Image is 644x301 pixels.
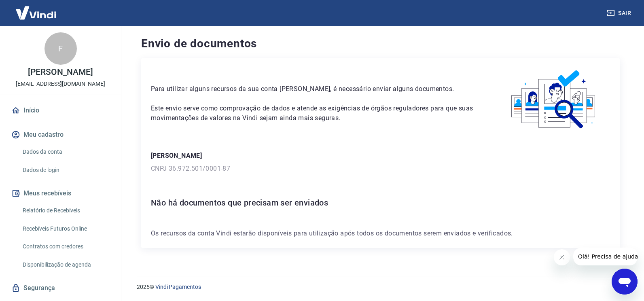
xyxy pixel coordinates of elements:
[10,126,111,144] button: Meu cadastro
[137,283,625,291] p: 2025 ©
[151,151,610,161] p: [PERSON_NAME]
[10,279,111,297] a: Segurança
[10,184,111,202] button: Meus recebíveis
[19,144,111,160] a: Dados da conta
[573,248,638,265] iframe: Mensagem da empresa
[19,220,111,237] a: Recebíveis Futuros Online
[155,284,201,290] a: Vindi Pagamentos
[19,238,111,255] a: Contratos com credores
[10,102,111,119] a: Início
[28,68,93,76] p: [PERSON_NAME]
[16,80,105,88] p: [EMAIL_ADDRESS][DOMAIN_NAME]
[554,249,570,265] iframe: Fechar mensagem
[5,6,68,12] span: Olá! Precisa de ajuda?
[44,32,77,65] div: F
[151,196,610,209] h6: Não há documentos que precisam ser enviados
[19,202,111,219] a: Relatório de Recebíveis
[612,269,638,295] iframe: Botão para abrir a janela de mensagens
[151,84,478,94] p: Para utilizar alguns recursos da sua conta [PERSON_NAME], é necessário enviar alguns documentos.
[19,162,111,178] a: Dados de login
[19,256,111,273] a: Disponibilização de agenda
[605,6,634,21] button: Sair
[498,68,610,131] img: waiting_documents.41d9841a9773e5fdf392cede4d13b617.svg
[151,164,610,174] p: CNPJ 36.972.501/0001-87
[151,104,478,123] p: Este envio serve como comprovação de dados e atende as exigências de órgãos reguladores para que ...
[151,229,610,238] p: Os recursos da conta Vindi estarão disponíveis para utilização após todos os documentos serem env...
[141,36,620,52] h4: Envio de documentos
[10,0,62,25] img: Vindi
